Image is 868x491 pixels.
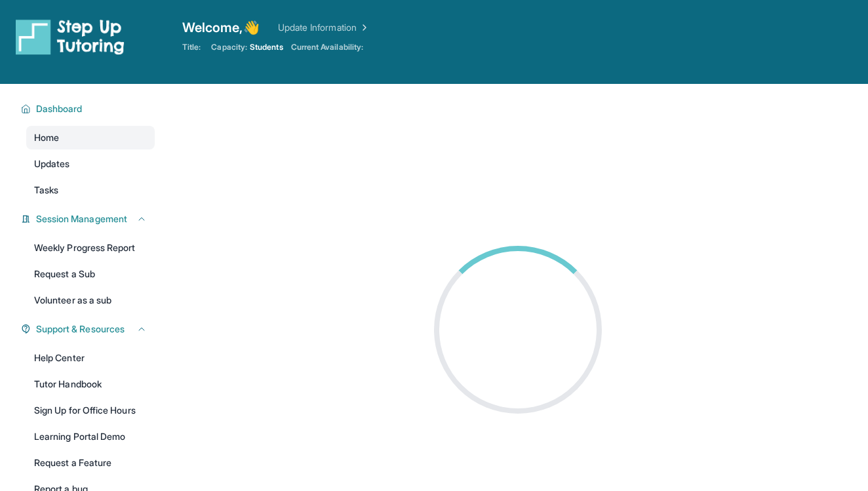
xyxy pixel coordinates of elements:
[34,184,58,197] span: Tasks
[357,21,370,34] img: Chevron Right
[211,42,247,52] span: Capacity:
[26,346,155,370] a: Help Center
[26,399,155,422] a: Sign Up for Office Hours
[26,152,155,176] a: Updates
[16,18,125,55] img: logo
[26,262,155,286] a: Request a Sub
[26,425,155,448] a: Learning Portal Demo
[278,21,370,34] a: Update Information
[26,126,155,149] a: Home
[31,212,147,226] button: Session Management
[26,288,155,312] a: Volunteer as a sub
[36,212,127,226] span: Session Management
[250,42,283,52] span: Students
[182,18,260,37] span: Welcome, 👋
[36,102,83,115] span: Dashboard
[26,178,155,202] a: Tasks
[34,157,70,170] span: Updates
[31,323,147,336] button: Support & Resources
[34,131,59,144] span: Home
[26,236,155,260] a: Weekly Progress Report
[182,42,201,52] span: Title:
[31,102,147,115] button: Dashboard
[36,323,125,336] span: Support & Resources
[291,42,363,52] span: Current Availability:
[26,372,155,396] a: Tutor Handbook
[26,451,155,475] a: Request a Feature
